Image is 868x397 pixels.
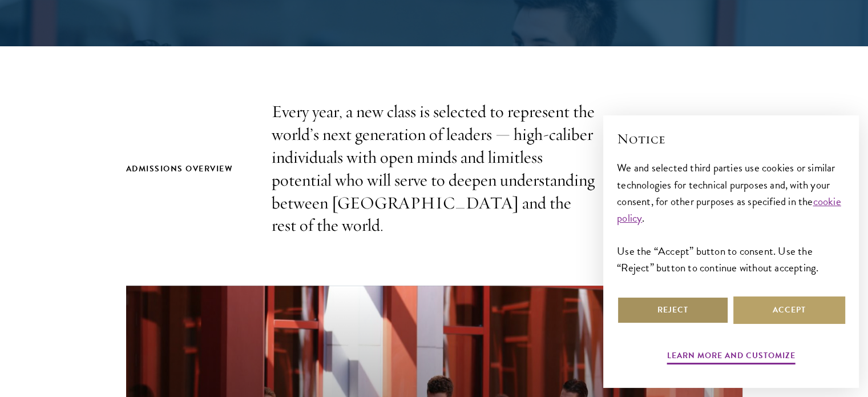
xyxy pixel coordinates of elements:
[617,159,845,275] div: We and selected third parties use cookies or similar technologies for technical purposes and, wit...
[272,101,597,237] p: Every year, a new class is selected to represent the world’s next generation of leaders — high-ca...
[126,162,249,176] h2: Admissions Overview
[617,193,841,226] a: cookie policy
[733,296,845,324] button: Accept
[667,348,796,366] button: Learn more and customize
[617,129,845,149] h2: Notice
[617,296,729,324] button: Reject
